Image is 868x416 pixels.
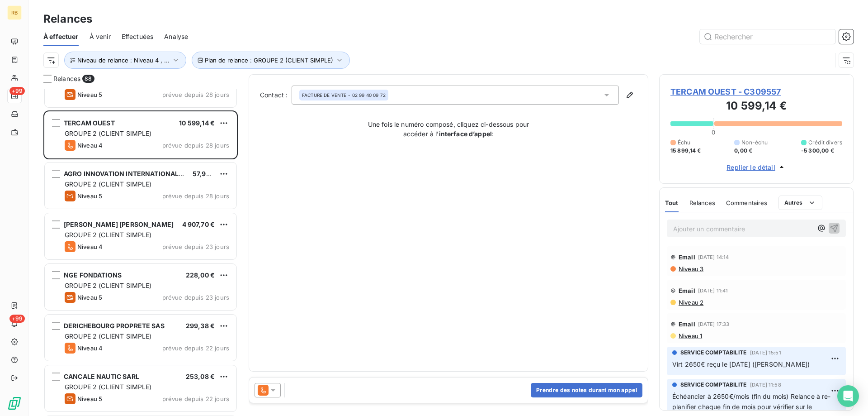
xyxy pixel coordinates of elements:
span: TERCAM OUEST - C309557 [670,86,842,98]
span: Niveau 4 [77,142,103,149]
span: Email [679,320,695,328]
span: +99 [9,315,25,323]
span: Niveau 1 [678,332,702,339]
span: Relances [53,74,80,83]
div: Open Intercom Messenger [837,385,859,407]
div: grid [43,89,238,416]
span: Plan de relance : GROUPE 2 (CLIENT SIMPLE) [205,57,333,64]
span: Relances [689,199,715,206]
span: Niveau 2 [678,299,703,306]
span: Niveau de relance : Niveau 4 , ... [77,57,170,64]
span: Niveau 4 [77,344,103,352]
span: Niveau 3 [678,265,703,273]
span: 4 907,70 € [182,220,215,228]
h3: Relances [43,11,92,27]
span: prévue depuis 22 jours [162,344,229,352]
span: GROUPE 2 (CLIENT SIMPLE) [65,383,152,391]
span: 0 [712,129,715,136]
label: Contact : [260,91,292,100]
span: Tout [665,199,679,206]
span: 0,00 € [734,147,752,155]
span: 15 899,14 € [670,147,701,155]
span: [DATE] 15:51 [750,350,781,355]
button: Replier le détail [724,162,789,172]
span: Commentaires [726,199,768,206]
span: Effectuées [122,32,154,41]
span: À venir [90,32,111,41]
span: 299,38 € [186,322,215,330]
span: 228,00 € [186,271,215,279]
span: Niveau 5 [77,294,102,301]
span: GROUPE 2 (CLIENT SIMPLE) [65,231,152,239]
span: DERICHEBOURG PROPRETE SAS [64,322,165,330]
span: Échu [678,139,691,147]
span: Niveau 5 [77,192,102,200]
input: Rechercher [700,29,835,44]
span: TERCAM OUEST [64,119,115,127]
span: Email [679,287,695,294]
span: +99 [9,87,25,95]
span: 88 [82,75,94,83]
span: 57,96 € [193,170,216,177]
span: [DATE] 11:58 [750,382,781,387]
span: Niveau 5 [77,395,102,402]
span: prévue depuis 28 jours [162,91,229,98]
span: -5 300,00 € [801,147,834,155]
h3: 10 599,14 € [670,98,842,116]
span: [PERSON_NAME] [PERSON_NAME] [64,220,174,228]
span: prévue depuis 28 jours [162,142,229,149]
span: prévue depuis 23 jours [162,243,229,250]
span: SERVICE COMPTABILITE [680,349,746,357]
span: NGE FONDATIONS [64,271,122,279]
span: GROUPE 2 (CLIENT SIMPLE) [65,180,152,188]
span: À effectuer [43,32,79,41]
button: Prendre des notes durant mon appel [531,383,642,397]
span: Crédit divers [808,139,842,147]
strong: interface d’appel [439,130,492,138]
span: SERVICE COMPTABILITE [680,381,746,389]
span: FACTURE DE VENTE [302,92,346,98]
span: Niveau 4 [77,243,103,250]
span: prévue depuis 23 jours [162,294,229,301]
span: Email [679,253,695,261]
span: prévue depuis 22 jours [162,395,229,402]
div: - 02 99 40 09 72 [302,92,386,98]
span: GROUPE 2 (CLIENT SIMPLE) [65,282,152,289]
span: 10 599,14 € [179,119,215,127]
span: 253,08 € [186,373,215,380]
button: Autres [778,196,822,210]
img: Logo LeanPay [7,396,22,411]
span: prévue depuis 28 jours [162,192,229,200]
span: Non-échu [741,139,768,147]
span: [DATE] 17:33 [698,321,730,327]
span: AGRO INNOVATION INTERNATIONAL SAS [64,170,193,177]
span: Virt 2650€ reçu le [DATE] ([PERSON_NAME]) [672,360,810,368]
span: Niveau 5 [77,91,102,98]
button: Niveau de relance : Niveau 4 , ... [64,52,186,69]
span: [DATE] 11:41 [698,288,728,293]
span: CANCALE NAUTIC SARL [64,373,139,380]
span: GROUPE 2 (CLIENT SIMPLE) [65,332,152,340]
span: Replier le détail [726,163,775,172]
button: Plan de relance : GROUPE 2 (CLIENT SIMPLE) [192,52,350,69]
span: [DATE] 14:14 [698,254,729,260]
span: Analyse [164,32,188,41]
span: GROUPE 2 (CLIENT SIMPLE) [65,129,152,137]
div: RB [7,5,22,20]
p: Une fois le numéro composé, cliquez ci-dessous pour accéder à l’ : [358,120,539,139]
